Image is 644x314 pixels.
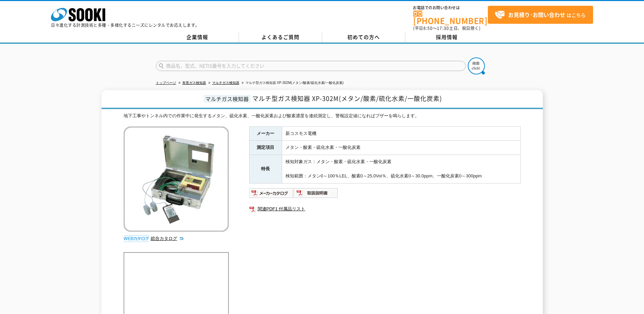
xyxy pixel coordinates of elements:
a: [PHONE_NUMBER] [413,11,488,24]
img: 取扱説明書 [294,188,338,198]
a: メーカーカタログ [249,192,294,197]
td: 検知対象ガス：メタン・酸素・硫化水素・一酸化炭素 検知範囲：メタン0～100％LEL、酸素0～25.0Vol％、硫化水素0～30.0ppm、一酸化炭素0～300ppm [282,155,520,183]
span: 初めての方へ [347,33,380,41]
a: 有害ガス検知器 [182,81,206,85]
a: お見積り･お問い合わせはこちら [488,6,593,24]
div: 地下工事やトンネル内での作業中に発生するメタン、硫化水素、一酸化炭素および酸素濃度を連続測定し、警報設定値になればブザーを鳴らします。 [124,112,521,120]
a: 企業情報 [156,32,239,42]
span: (平日 ～ 土日、祝日除く) [413,25,480,31]
td: 新コスモス電機 [282,126,520,141]
a: よくあるご質問 [239,32,322,42]
li: マルチ型ガス検知器 XP-302M(メタン/酸素/硫化水素/一酸化炭素) [240,80,344,87]
th: 測定項目 [249,141,282,155]
span: 17:30 [437,25,449,31]
td: メタン・酸素・硫化水素・一酸化炭素 [282,141,520,155]
img: webカタログ [124,235,149,242]
strong: お見積り･お問い合わせ [508,11,565,19]
a: 総合カタログ [151,236,184,241]
img: btn_search.png [468,57,485,74]
input: 商品名、型式、NETIS番号を入力してください [156,61,466,71]
th: メーカー [249,126,282,141]
img: メーカーカタログ [249,188,294,198]
span: お電話でのお問い合わせは [413,6,488,10]
a: 関連PDF1 付属品リスト [249,205,521,213]
a: 取扱説明書 [294,192,338,197]
span: マルチガス検知器 [204,95,251,103]
a: 採用情報 [405,32,489,42]
span: はこちら [495,10,586,20]
a: トップページ [156,81,176,85]
p: 日々進化する計測技術と多種・多様化するニーズにレンタルでお応えします。 [51,23,200,27]
span: 8:50 [423,25,433,31]
span: マルチ型ガス検知器 XP-302M(メタン/酸素/硫化水素/一酸化炭素) [252,94,442,103]
a: 初めての方へ [322,32,405,42]
th: 特長 [249,155,282,183]
a: マルチガス検知器 [212,81,239,85]
img: マルチ型ガス検知器 XP-302M(メタン/酸素/硫化水素/一酸化炭素) [124,126,229,232]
